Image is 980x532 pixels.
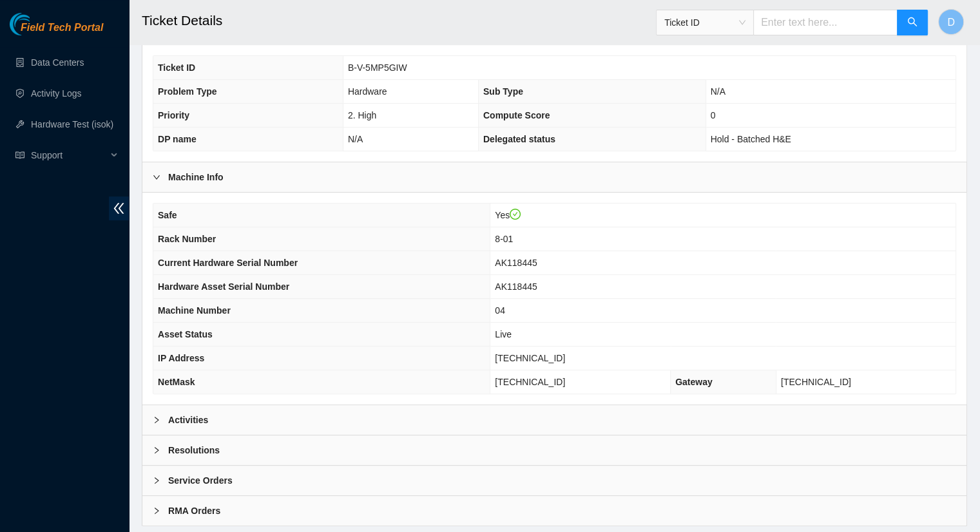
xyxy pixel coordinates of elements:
span: Live [495,329,512,339]
span: Delegated status [483,134,555,144]
span: Priority [158,110,189,120]
span: Hardware [348,86,387,97]
span: Hardware Asset Serial Number [158,281,289,292]
button: search [897,10,928,35]
span: Current Hardware Serial Number [158,258,298,268]
span: N/A [711,86,725,97]
span: Ticket ID [664,13,745,32]
input: Enter text here... [753,10,898,35]
div: Resolutions [142,435,966,465]
span: Rack Number [158,234,216,244]
span: Machine Number [158,305,231,316]
span: [TECHNICAL_ID] [495,377,565,387]
span: 04 [495,305,505,316]
div: Machine Info [142,162,966,192]
span: right [153,507,160,515]
button: D [938,9,964,35]
span: DP name [158,134,197,144]
span: Hold - Batched H&E [711,134,791,144]
span: AK118445 [495,281,537,292]
b: Resolutions [168,443,220,457]
span: IP Address [158,353,204,363]
div: Activities [142,405,966,435]
span: right [153,446,160,454]
span: [TECHNICAL_ID] [781,377,851,387]
span: double-left [109,196,129,220]
span: right [153,416,160,424]
span: Compute Score [483,110,550,120]
b: Machine Info [168,170,224,184]
b: RMA Orders [168,504,220,518]
span: 2. High [348,110,376,120]
span: Problem Type [158,86,217,97]
b: Service Orders [168,473,233,488]
span: Safe [158,210,177,220]
div: Service Orders [142,466,966,495]
span: Sub Type [483,86,523,97]
a: Akamai TechnologiesField Tech Portal [10,23,103,40]
span: Field Tech Portal [21,22,103,34]
span: check-circle [510,209,521,220]
span: Support [31,142,107,168]
span: B-V-5MP5GIW [348,62,407,73]
span: D [947,14,955,30]
span: Asset Status [158,329,213,339]
span: read [15,151,24,160]
span: 0 [711,110,716,120]
span: AK118445 [495,258,537,268]
b: Activities [168,413,208,427]
span: Ticket ID [158,62,195,73]
span: search [907,17,918,29]
span: N/A [348,134,363,144]
span: [TECHNICAL_ID] [495,353,565,363]
span: right [153,477,160,484]
span: Gateway [675,377,713,387]
span: right [153,173,160,181]
a: Data Centers [31,57,84,68]
a: Hardware Test (isok) [31,119,113,129]
span: Yes [495,210,521,220]
span: NetMask [158,377,195,387]
a: Activity Logs [31,88,82,99]
div: RMA Orders [142,496,966,526]
span: 8-01 [495,234,513,244]
img: Akamai Technologies [10,13,65,35]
